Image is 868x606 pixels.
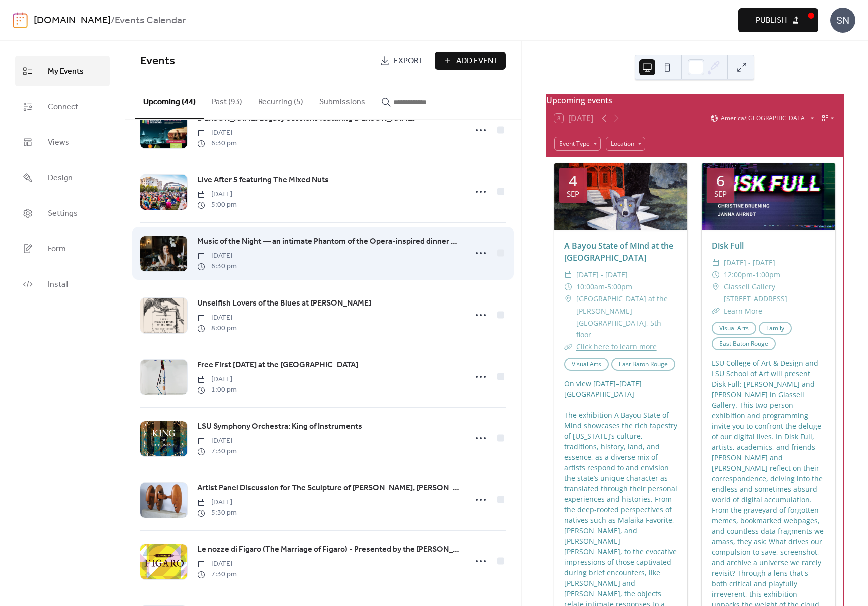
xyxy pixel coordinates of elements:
span: 7:30 pm [197,569,237,580]
span: Export [394,55,423,67]
span: America/[GEOGRAPHIC_DATA] [721,115,807,121]
span: Events [140,50,175,72]
div: ​ [712,257,720,269]
span: 6:30 pm [197,138,237,149]
span: [DATE] [197,189,237,200]
a: Learn More [724,306,762,316]
div: ​ [564,341,572,353]
span: Music of the Night — an intimate Phantom of the Opera-inspired dinner concert [197,236,460,248]
div: ​ [712,269,720,281]
span: [DATE] [197,374,237,385]
a: LSU Symphony Orchestra: King of Instruments [197,420,362,433]
div: ​ [564,269,572,281]
span: [DATE] [197,128,237,138]
a: Design [15,162,110,193]
span: My Events [48,64,84,79]
span: Views [48,135,69,150]
span: 6:30 pm [197,261,237,272]
div: Upcoming events [546,94,843,106]
span: 1:00 pm [197,385,237,395]
a: Artist Panel Discussion for The Sculpture of [PERSON_NAME], [PERSON_NAME], [PERSON_NAME], and [PE... [197,482,460,495]
button: Upcoming (44) [135,81,204,119]
a: Click here to learn more [576,342,657,351]
div: 4 [569,173,577,188]
span: [DATE] [197,251,237,261]
a: Le nozze di Figaro (The Marriage of Figaro) - Presented by the [PERSON_NAME] Center for Opera [197,543,460,556]
span: 12:00pm [724,269,753,281]
a: Form [15,233,110,264]
a: Settings [15,198,110,228]
a: Connect [15,91,110,122]
a: Unselfish Lovers of the Blues at [PERSON_NAME] [197,297,371,310]
span: - [605,281,607,293]
div: 6 [716,173,725,188]
div: ​ [712,281,720,293]
a: Install [15,269,110,299]
span: Form [48,241,66,257]
a: Music of the Night — an intimate Phantom of the Opera-inspired dinner concert [197,235,460,248]
b: Events Calendar [115,11,186,30]
div: ​ [564,293,572,305]
span: 7:30 pm [197,446,237,457]
span: Unselfish Lovers of the Blues at [PERSON_NAME] [197,297,371,310]
div: SN [830,8,855,33]
a: Live After 5 featuring The Mixed Nuts [197,174,329,187]
button: Add Event [435,52,506,70]
button: Past (93) [204,81,250,118]
span: Le nozze di Figaro (The Marriage of Figaro) - Presented by the [PERSON_NAME] Center for Opera [197,544,460,556]
a: Views [15,127,110,157]
span: Install [48,277,68,292]
span: [DATE] [197,436,237,446]
span: Publish [756,15,787,27]
button: Recurring (5) [250,81,311,118]
button: Submissions [311,81,373,118]
span: [GEOGRAPHIC_DATA] at the [PERSON_NAME][GEOGRAPHIC_DATA], 5th floor [576,293,678,341]
a: [DOMAIN_NAME] [34,11,111,30]
span: Design [48,170,73,186]
div: Sep [567,190,579,198]
b: / [111,11,115,30]
span: 8:00 pm [197,323,237,334]
a: Free First [DATE] at the [GEOGRAPHIC_DATA] [197,359,358,372]
span: 5:00pm [607,281,632,293]
span: 10:00am [576,281,605,293]
span: [DATE] [197,559,237,569]
span: [DATE] [197,313,237,323]
a: A Bayou State of Mind at the [GEOGRAPHIC_DATA] [564,240,673,263]
img: logo [13,12,28,28]
span: - [753,269,755,281]
span: Free First [DATE] at the [GEOGRAPHIC_DATA] [197,359,358,371]
span: 1:00pm [755,269,780,281]
span: 5:30 pm [197,508,237,518]
span: Settings [48,206,78,221]
span: [DATE] - [DATE] [724,257,775,269]
div: ​ [564,281,572,293]
a: Disk Full [712,240,744,251]
span: Connect [48,99,78,115]
span: [DATE] - [DATE] [576,269,628,281]
span: Artist Panel Discussion for The Sculpture of [PERSON_NAME], [PERSON_NAME], [PERSON_NAME], and [PE... [197,482,460,494]
span: Glassell Gallery [STREET_ADDRESS] [724,281,825,305]
span: Live After 5 featuring The Mixed Nuts [197,174,329,186]
div: ​ [712,305,720,317]
div: Sep [714,190,727,198]
a: Export [372,52,431,70]
span: 5:00 pm [197,200,237,210]
a: My Events [15,56,110,86]
button: Publish [738,8,818,32]
span: Add Event [456,55,498,67]
span: [DATE] [197,497,237,508]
